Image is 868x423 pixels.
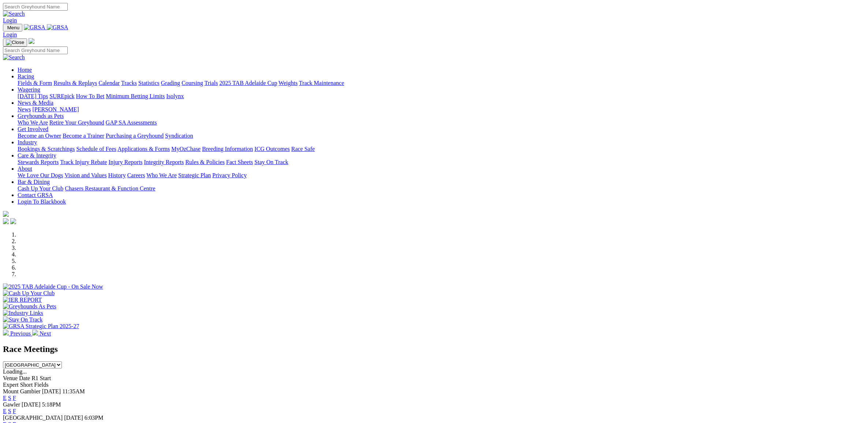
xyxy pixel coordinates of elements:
span: 6:03PM [85,415,104,421]
a: News & Media [18,100,53,106]
a: SUREpick [49,93,74,99]
a: Strategic Plan [178,172,211,178]
img: logo-grsa-white.png [29,38,34,44]
a: Next [32,330,51,337]
span: [DATE] [64,415,83,421]
div: Care & Integrity [18,159,865,166]
a: Calendar [98,80,120,86]
span: Venue [3,375,18,381]
a: Retire Your Greyhound [49,119,104,126]
img: GRSA [24,24,45,31]
img: GRSA [47,24,68,31]
a: Contact GRSA [18,192,53,198]
a: Vision and Values [64,172,107,178]
a: Fact Sheets [226,159,253,165]
img: Close [6,40,24,45]
span: Menu [7,25,19,30]
a: Isolynx [166,93,184,99]
a: Coursing [182,80,203,86]
a: Bookings & Scratchings [18,146,75,152]
span: [GEOGRAPHIC_DATA] [3,415,63,421]
a: Statistics [138,80,160,86]
a: Industry [18,139,37,145]
a: Cash Up Your Club [18,185,63,192]
a: Login [3,31,17,38]
a: Tracks [121,80,137,86]
a: Integrity Reports [144,159,184,165]
span: Date [19,375,30,381]
a: 2025 TAB Adelaide Cup [219,80,277,86]
a: Rules & Policies [185,159,225,165]
a: We Love Our Dogs [18,172,63,178]
a: E [3,395,7,401]
img: logo-grsa-white.png [3,211,9,217]
a: Careers [127,172,145,178]
a: Syndication [165,133,193,139]
a: Bar & Dining [18,179,50,185]
img: chevron-right-pager-white.svg [32,330,38,335]
a: Chasers Restaurant & Function Centre [65,185,155,192]
input: Search [3,47,68,54]
a: Stay On Track [254,159,288,165]
a: F [13,395,16,401]
a: [PERSON_NAME] [32,106,79,112]
img: GRSA Strategic Plan 2025-27 [3,323,79,330]
a: Racing [18,73,34,79]
a: Results & Replays [53,80,97,86]
a: Breeding Information [202,146,253,152]
img: Industry Links [3,310,43,316]
img: chevron-left-pager-white.svg [3,330,9,335]
span: Expert [3,382,19,388]
a: S [8,395,11,401]
div: Industry [18,146,865,152]
span: Fields [34,382,48,388]
button: Toggle navigation [3,24,22,31]
a: MyOzChase [171,146,201,152]
a: Weights [279,80,298,86]
a: Become a Trainer [63,133,104,139]
a: Login [3,17,17,23]
span: Previous [10,330,31,337]
div: Racing [18,80,865,86]
a: Race Safe [291,146,314,152]
div: Wagering [18,93,865,100]
a: Greyhounds as Pets [18,113,64,119]
a: Trials [204,80,218,86]
div: Bar & Dining [18,185,865,192]
img: 2025 TAB Adelaide Cup - On Sale Now [3,283,103,290]
a: About [18,166,32,172]
span: Loading... [3,368,27,375]
div: About [18,172,865,179]
a: Purchasing a Greyhound [106,133,164,139]
img: facebook.svg [3,218,9,224]
a: History [108,172,126,178]
a: GAP SA Assessments [106,119,157,126]
img: Greyhounds As Pets [3,303,56,310]
h2: Race Meetings [3,344,865,354]
img: Search [3,54,25,61]
a: E [3,408,7,414]
a: Schedule of Fees [76,146,116,152]
a: Minimum Betting Limits [106,93,165,99]
img: Stay On Track [3,316,42,323]
a: Login To Blackbook [18,198,66,205]
a: Stewards Reports [18,159,59,165]
a: Injury Reports [108,159,142,165]
a: S [8,408,11,414]
img: Cash Up Your Club [3,290,55,297]
a: Previous [3,330,32,337]
a: [DATE] Tips [18,93,48,99]
a: Fields & Form [18,80,52,86]
a: Who We Are [18,119,48,126]
button: Toggle navigation [3,38,27,47]
a: Applications & Forms [118,146,170,152]
a: Get Involved [18,126,48,132]
a: How To Bet [76,93,105,99]
span: Short [20,382,33,388]
img: Search [3,11,25,17]
a: Track Maintenance [299,80,344,86]
a: F [13,408,16,414]
a: Become an Owner [18,133,61,139]
img: IER REPORT [3,297,42,303]
a: Home [18,67,32,73]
